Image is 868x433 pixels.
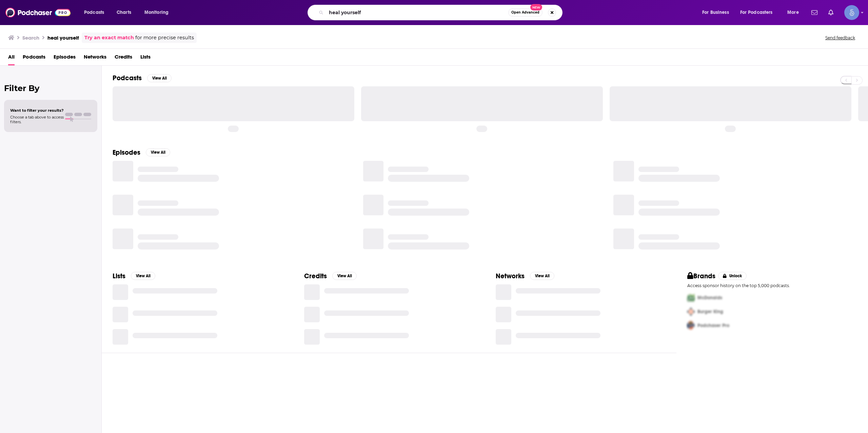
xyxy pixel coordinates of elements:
[697,295,722,301] span: McDonalds
[146,148,170,156] button: View All
[84,51,106,65] a: Networks
[685,319,697,332] img: Third Pro Logo
[115,51,132,65] a: Credits
[332,272,357,280] button: View All
[496,272,525,280] h2: Networks
[783,7,807,18] button: open menu
[697,7,737,18] button: open menu
[5,6,71,19] img: Podchaser - Follow, Share and Rate Podcasts
[530,272,554,280] button: View All
[687,283,857,288] p: Access sponsor history on the top 5,000 podcasts.
[140,51,151,65] a: Lists
[530,4,542,10] span: New
[740,8,773,17] span: For Podcasters
[718,272,747,280] button: Unlock
[113,74,142,82] h2: Podcasts
[54,51,76,65] a: Episodes
[844,5,859,20] img: User Profile
[113,148,170,157] a: EpisodesView All
[23,51,45,65] a: Podcasts
[147,74,172,82] button: View All
[844,5,859,20] button: Show profile menu
[508,8,542,17] button: Open AdvancedNew
[685,305,697,319] img: Second Pro Logo
[79,7,113,18] button: open menu
[685,291,697,305] img: First Pro Logo
[314,5,569,20] div: Search podcasts, credits, & more...
[112,7,135,18] a: Charts
[823,35,857,41] button: Send feedback
[326,7,508,18] input: Search podcasts, credits, & more...
[47,35,79,41] h3: heal yourself
[84,34,134,42] a: Try an exact match
[304,272,327,280] h2: Credits
[4,83,97,93] h2: Filter By
[113,74,172,82] a: PodcastsView All
[10,115,64,124] span: Choose a tab above to access filters.
[140,7,177,18] button: open menu
[131,272,155,280] button: View All
[10,108,64,113] span: Want to filter your results?
[22,35,39,41] h3: Search
[844,5,859,20] span: Logged in as Spiral5-G1
[84,8,104,17] span: Podcasts
[8,51,15,65] a: All
[809,7,820,18] a: Show notifications dropdown
[702,8,729,17] span: For Business
[144,8,169,17] span: Monitoring
[687,272,715,280] h2: Brands
[496,272,554,280] a: NetworksView All
[826,7,836,18] a: Show notifications dropdown
[511,11,539,14] span: Open Advanced
[697,309,723,315] span: Burger King
[135,34,194,42] span: for more precise results
[736,7,783,18] button: open menu
[113,148,140,157] h2: Episodes
[787,8,799,17] span: More
[697,323,729,328] span: Podchaser Pro
[113,272,125,280] h2: Lists
[113,272,155,280] a: ListsView All
[304,272,357,280] a: CreditsView All
[117,8,131,17] span: Charts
